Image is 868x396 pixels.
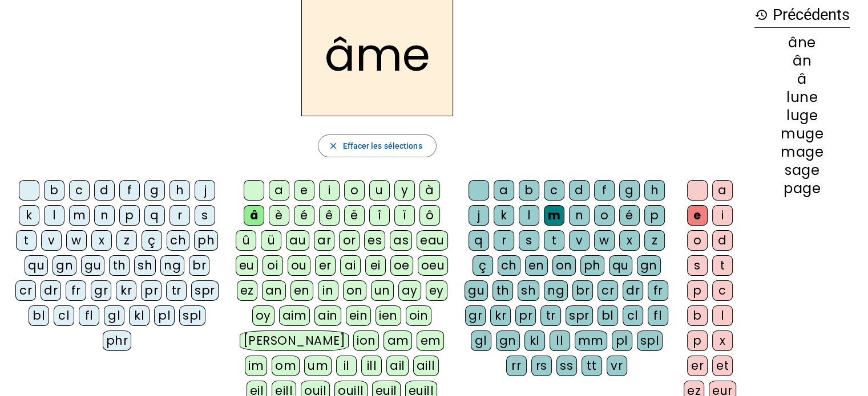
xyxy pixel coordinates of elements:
div: a [494,180,514,201]
div: mm [575,330,607,351]
div: cr [15,280,36,301]
div: a [712,180,733,201]
div: rs [531,356,552,376]
div: ion [353,330,380,351]
div: d [712,230,733,251]
div: ar [314,230,334,251]
div: [PERSON_NAME] [240,330,349,351]
div: ill [361,356,382,376]
div: c [712,280,733,301]
div: ei [365,255,386,276]
div: p [644,205,665,226]
div: d [569,180,590,201]
div: br [572,280,593,301]
div: an [262,280,286,301]
div: ng [544,280,568,301]
div: qu [609,255,632,276]
button: Effacer les sélections [318,134,436,157]
div: gn [53,255,76,276]
div: î [369,205,390,226]
div: fr [648,280,668,301]
div: pr [141,280,162,301]
div: bl [29,305,49,326]
div: g [619,180,640,201]
div: phr [103,330,132,351]
div: â [244,205,264,226]
div: h [644,180,665,201]
div: n [569,205,590,226]
div: x [712,330,733,351]
div: ân [754,54,850,68]
div: gl [471,330,491,351]
div: i [712,205,733,226]
div: am [383,330,412,351]
div: en [525,255,548,276]
div: er [687,356,708,376]
div: j [195,180,215,201]
div: tr [166,280,187,301]
div: dr [623,280,643,301]
div: b [44,180,64,201]
div: vr [607,356,627,376]
div: r [169,205,190,226]
div: h [169,180,190,201]
div: or [339,230,360,251]
div: ay [398,280,421,301]
div: v [569,230,590,251]
div: luge [754,109,850,123]
div: g [144,180,165,201]
div: il [336,356,357,376]
div: spr [191,280,219,301]
div: t [16,230,37,251]
div: b [519,180,539,201]
div: spl [637,330,663,351]
div: on [552,255,576,276]
div: l [519,205,539,226]
div: oi [263,255,283,276]
div: p [119,205,140,226]
div: kr [116,280,136,301]
div: ü [261,230,281,251]
div: r [494,230,514,251]
div: ss [556,356,577,376]
div: gn [637,255,661,276]
div: ll [550,330,570,351]
div: x [619,230,640,251]
div: é [294,205,314,226]
div: p [687,330,708,351]
div: âne [754,36,850,50]
div: à [419,180,440,201]
div: eu [236,255,258,276]
div: ng [160,255,184,276]
div: tt [582,356,602,376]
div: gl [104,305,124,326]
div: s [195,205,215,226]
div: gr [91,280,111,301]
div: br [189,255,209,276]
div: ch [498,255,520,276]
div: l [712,305,733,326]
div: a [269,180,289,201]
div: dr [41,280,61,301]
div: â [754,72,850,86]
div: om [272,356,300,376]
div: em [417,330,444,351]
div: oeu [418,255,449,276]
div: th [109,255,130,276]
div: aim [279,305,310,326]
div: s [519,230,539,251]
div: û [236,230,256,251]
div: rr [506,356,527,376]
div: gu [81,255,104,276]
div: mage [754,145,850,159]
div: q [144,205,165,226]
div: ain [314,305,341,326]
div: w [66,230,87,251]
div: qu [25,255,48,276]
div: aill [413,356,439,376]
div: k [494,205,514,226]
div: sage [754,164,850,177]
div: f [594,180,615,201]
div: p [687,280,708,301]
div: spr [566,305,593,326]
